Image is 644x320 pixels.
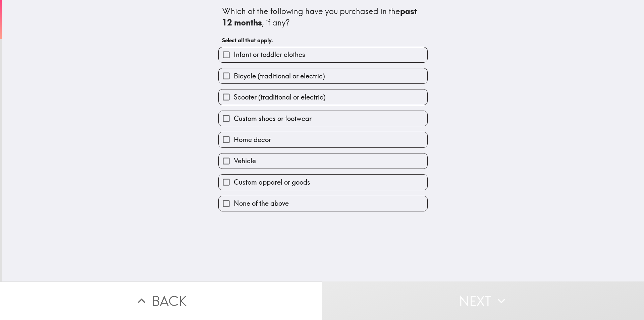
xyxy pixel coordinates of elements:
[234,178,310,187] span: Custom apparel or goods
[222,6,419,27] b: past 12 months
[219,132,427,147] button: Home decor
[219,111,427,126] button: Custom shoes or footwear
[234,114,312,123] span: Custom shoes or footwear
[219,68,427,83] button: Bicycle (traditional or electric)
[222,6,424,28] div: Which of the following have you purchased in the , if any?
[234,135,271,144] span: Home decor
[234,71,325,81] span: Bicycle (traditional or electric)
[219,153,427,169] button: Vehicle
[219,175,427,190] button: Custom apparel or goods
[219,196,427,211] button: None of the above
[234,50,305,59] span: Infant or toddler clothes
[222,37,424,44] h6: Select all that apply.
[219,47,427,62] button: Infant or toddler clothes
[322,281,644,320] button: Next
[234,199,289,208] span: None of the above
[219,89,427,105] button: Scooter (traditional or electric)
[234,156,256,166] span: Vehicle
[234,92,326,102] span: Scooter (traditional or electric)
